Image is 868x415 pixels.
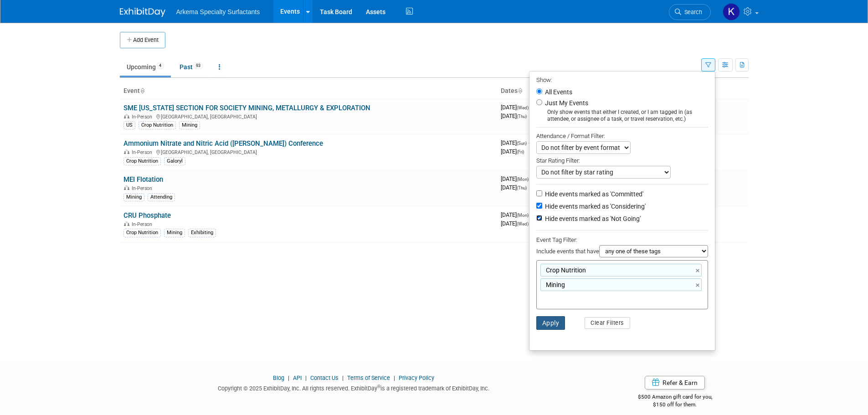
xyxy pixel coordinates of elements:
div: Galoryl [164,157,185,165]
a: CRU Phosphate [123,211,171,220]
a: Past93 [173,58,210,76]
span: | [391,374,397,381]
label: All Events [543,89,572,95]
div: $500 Amazon gift card for you, [601,387,749,408]
a: × [696,280,702,291]
span: Crop Nutrition [544,266,586,275]
button: Clear Filters [585,317,630,329]
div: Crop Nutrition [139,121,176,129]
span: (Thu) [517,185,527,190]
a: Ammonium Nitrate and Nitric Acid ([PERSON_NAME]) Conference [123,139,323,148]
span: [DATE] [501,104,531,111]
a: Upcoming4 [120,58,171,76]
a: Contact Us [310,374,339,381]
span: (Mon) [517,213,529,218]
label: Hide events marked as 'Considering' [543,202,646,211]
a: Refer & Earn [645,376,705,389]
div: Mining [164,229,185,237]
div: Mining [123,193,144,201]
div: Include events that have [536,245,708,260]
div: Copyright © 2025 ExhibitDay, Inc. All rights reserved. ExhibitDay is a registered trademark of Ex... [120,382,588,393]
th: Event [120,83,497,99]
span: In-Person [132,185,155,191]
div: Only show events that either I created, or I am tagged in (as attendee, or assignee of a task, or... [536,109,708,123]
a: API [293,374,302,381]
span: (Wed) [517,221,529,226]
div: Attending [148,193,175,201]
label: Hide events marked as 'Committed' [543,190,643,199]
span: [DATE] [501,113,527,119]
span: | [286,374,292,381]
div: Crop Nutrition [123,229,161,237]
img: In-Person Event [124,149,129,154]
span: [DATE] [501,148,524,155]
div: Exhibiting [188,229,216,237]
a: Blog [273,374,284,381]
div: US [123,121,135,129]
span: | [303,374,309,381]
img: In-Person Event [124,114,129,118]
a: × [696,266,702,276]
img: ExhibitDay [120,8,165,17]
div: Crop Nutrition [123,157,161,165]
a: Privacy Policy [399,374,434,381]
span: [DATE] [501,139,529,146]
span: Search [681,9,702,15]
div: $150 off for them. [601,401,749,409]
span: (Mon) [517,177,529,182]
span: [DATE] [501,175,531,182]
img: In-Person Event [124,221,129,226]
button: Add Event [120,32,165,48]
span: (Sun) [517,141,527,146]
span: (Fri) [517,149,524,154]
label: Just My Events [543,98,588,108]
img: In-Person Event [124,185,129,190]
span: - [528,139,529,146]
div: Mining [179,121,200,129]
span: In-Person [132,149,155,155]
div: Star Rating Filter: [536,154,708,166]
span: Arkema Specialty Surfactants [176,8,260,15]
img: Kayla Parker [723,3,740,20]
span: (Wed) [517,105,529,110]
span: (Thu) [517,114,527,119]
a: Sort by Start Date [518,87,522,94]
div: Event Tag Filter: [536,235,708,245]
label: Hide events marked as 'Not Going' [543,214,641,223]
span: In-Person [132,114,155,120]
th: Dates [497,83,623,99]
button: Apply [536,316,565,330]
span: [DATE] [501,211,531,218]
span: In-Person [132,221,155,227]
div: Attendance / Format Filter: [536,131,708,141]
span: 93 [193,62,203,69]
span: Mining [544,280,565,289]
a: Terms of Service [347,374,390,381]
span: | [340,374,346,381]
div: [GEOGRAPHIC_DATA], [GEOGRAPHIC_DATA] [123,148,493,155]
sup: ® [377,384,380,389]
a: SME [US_STATE] SECTION FOR SOCIETY MINING, METALLURGY & EXPLORATION [123,104,370,112]
span: [DATE] [501,220,529,227]
a: Search [669,4,711,20]
div: Show: [536,74,708,85]
span: [DATE] [501,184,527,191]
div: [GEOGRAPHIC_DATA], [GEOGRAPHIC_DATA] [123,113,493,120]
span: 4 [156,62,164,69]
a: MEI Flotation [123,175,163,184]
a: Sort by Event Name [140,87,144,94]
